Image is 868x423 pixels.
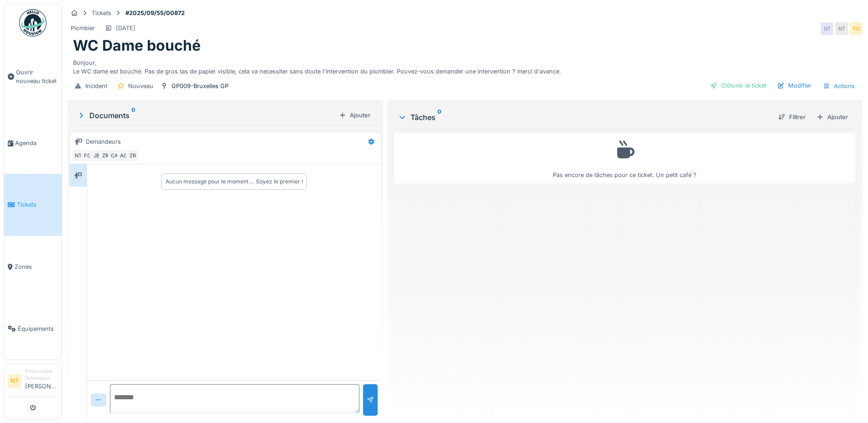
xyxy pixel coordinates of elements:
[19,9,47,37] img: Badge_color-CXgf-gQk.svg
[128,82,153,90] div: Nouveau
[15,139,58,147] span: Agenda
[126,149,139,162] div: ZR
[4,42,62,112] a: Ouvrir nouveau ticket
[172,82,229,90] div: GP009-Bruxelles GP
[835,22,848,35] div: NT
[4,112,62,174] a: Agenda
[122,9,188,17] strong: #2025/09/55/00872
[81,149,94,162] div: FG
[73,55,857,76] div: Bonjour, Le WC dame est bouché. Pas de gros tas de papier visible, cela va necessiter sans doute ...
[4,174,62,236] a: Tickets
[813,111,852,123] div: Ajouter
[400,137,849,179] div: Pas encore de tâches pour ce ticket. Un petit café ?
[15,262,58,271] span: Zones
[90,149,103,162] div: JB
[25,368,58,394] li: [PERSON_NAME]
[17,200,58,209] span: Tickets
[774,111,809,123] div: Filtrer
[437,112,442,123] sup: 0
[166,178,303,186] div: Aucun message pour le moment … Soyez le premier !
[77,110,335,121] div: Documents
[86,137,121,146] div: Demandeurs
[25,368,58,382] div: Responsable demandeur
[774,79,815,92] div: Modifier
[71,24,95,32] div: Plombier
[73,37,201,54] h1: WC Dame bouché
[4,298,62,360] a: Équipements
[85,82,107,90] div: Incident
[131,110,135,121] sup: 0
[8,368,58,397] a: NT Responsable demandeur[PERSON_NAME]
[4,236,62,298] a: Zones
[99,149,112,162] div: ZR
[16,68,58,85] span: Ouvrir nouveau ticket
[850,22,863,35] div: FG
[8,374,21,388] li: NT
[108,149,121,162] div: CA
[819,79,859,93] div: Actions
[398,112,771,123] div: Tâches
[116,24,135,32] div: [DATE]
[72,149,84,162] div: NT
[821,22,833,35] div: NT
[18,324,58,333] span: Équipements
[707,79,770,92] div: Clôturer le ticket
[92,9,111,17] div: Tickets
[335,109,374,121] div: Ajouter
[117,149,130,162] div: AG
